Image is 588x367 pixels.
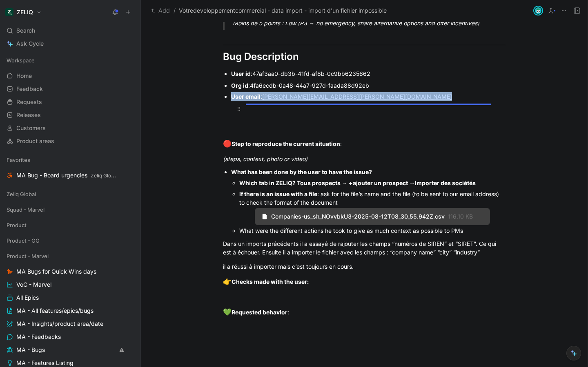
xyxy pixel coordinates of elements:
div: : [231,81,506,90]
span: 👉 [223,277,232,285]
strong: What has been done by the user to have the issue? [231,168,372,175]
div: Product - GG [3,234,137,249]
div: Zeliq Global [3,188,137,200]
button: ZELIQZELIQ [3,7,44,18]
a: All Epics [3,292,137,304]
span: 4fa6ecdb-0a48-44a7-927d-faada88d92eb [250,82,369,89]
a: Ask Cycle [3,38,137,50]
a: MA - Bugs [3,344,137,356]
a: VoC - Marvel [3,279,137,291]
a: Releases [3,109,137,121]
a: Product areas [3,135,137,147]
strong: User email [231,93,261,100]
span: MA Bug - Board urgencies [16,171,116,180]
div: Favorites [3,154,137,166]
img: ZELIQ [5,8,13,16]
span: Zeliq Global [91,172,118,179]
div: Squad - Marvel [3,203,137,216]
span: MA Bugs for Quick Wins days [16,268,96,276]
span: Favorites [7,156,30,164]
strong: Which tab in ZELIQ? Tous prospects → +ajouter un prospect →Importer des sociétés [239,179,476,186]
strong: Requested behavior [232,309,287,316]
a: Home [3,70,137,82]
strong: Org id [231,82,248,89]
span: 🔴 [223,139,232,148]
div: Product - GG [3,234,137,247]
img: avatar [534,7,542,15]
div: Zeliq Global [3,188,137,203]
span: MA - Feedbacks [16,333,61,341]
span: / [174,6,176,15]
strong: Step to reproduce the current situation [232,140,340,147]
a: Feedback [3,83,137,95]
span: Home [16,72,32,80]
span: Workspace [7,56,35,64]
span: 47af3aa0-db3b-41fd-af8b-0c9bb6235662 [252,70,370,77]
a: [PERSON_NAME][EMAIL_ADDRESS][PERSON_NAME][DOMAIN_NAME] [262,93,452,100]
div: Squad - Marvel [3,203,137,218]
span: Squad - Marvel [7,206,45,214]
span: All Epics [16,294,39,302]
span: Product [7,221,27,229]
span: Companies-us_sh_NOvvbkU3-2025-08-12T08_30_55.942Z.csv [271,213,445,220]
span: MA - Insights/product area/date [16,320,103,328]
span: Customers [16,124,46,132]
h1: ZELIQ [17,9,33,16]
div: : [231,69,506,78]
a: Customers [3,122,137,134]
div: Search [3,24,137,37]
div: What were the different actions he took to give as much context as possible to PMs [239,226,506,235]
div: : [223,139,506,149]
span: MA - Features Listing [16,359,73,367]
div: Product [3,219,137,234]
span: Product - Marvel [7,252,49,260]
a: MA Bug - Board urgenciesZeliq Global [3,169,137,181]
div: il a réussi à importer mais c’est toujours en cours. [223,262,506,271]
div: Dans un imports précédents il a essayé de rajouter les champs “numéros de SIREN” et “SIRET”. Ce q... [223,239,506,256]
strong: If there is an issue with a file [239,190,317,197]
div: Product [3,219,137,231]
a: MA - Feedbacks [3,331,137,343]
div: : [223,307,506,318]
span: Search [16,26,35,35]
div: Bug Description [223,49,506,64]
span: 💚 [223,308,232,316]
span: 116.10 KB [448,213,473,220]
span: Requests [16,98,42,106]
button: Add [149,6,172,15]
span: MA - All features/epics/bugs [16,307,94,315]
a: Requests [3,96,137,108]
div: : ask for the file’s name and the file (to be sent to our email address) to check the format of t... [239,190,506,207]
span: Product areas [16,137,54,145]
a: MA - Insights/product area/date [3,318,137,330]
strong: Checks made with the user: [232,278,309,285]
span: MA - Bugs [16,346,45,354]
span: Releases [16,111,41,119]
a: MA - All features/epics/bugs [3,305,137,317]
div: Workspace [3,54,137,66]
a: MA Bugs for Quick Wins days [3,265,137,278]
strong: User id [231,70,251,77]
span: Zeliq Global [7,190,36,198]
span: Product - GG [7,237,40,245]
span: Ask Cycle [16,39,44,49]
span: Votredeveloppementcommercial - data import - import d'un fichier impossible [179,6,387,15]
span: Feedback [16,85,43,93]
div: : [231,92,506,101]
span: VoC - Marvel [16,281,51,289]
em: (steps, context, photo or video) [223,155,307,162]
div: Product - Marvel [3,250,137,262]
